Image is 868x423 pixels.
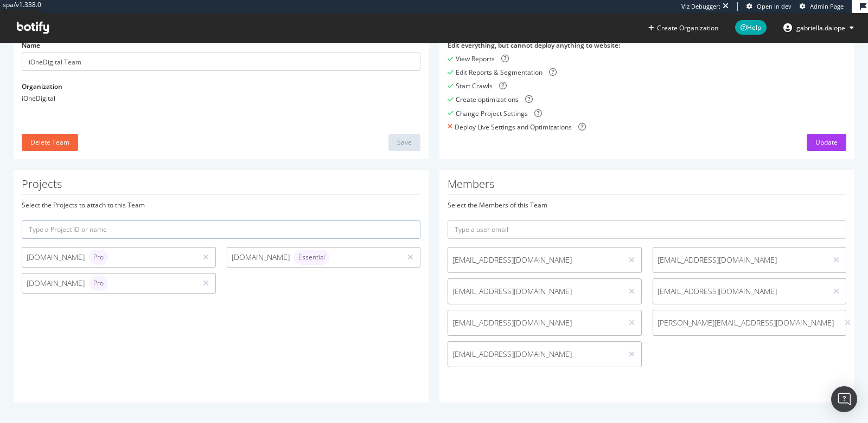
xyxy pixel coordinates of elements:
span: Pro [93,280,104,287]
span: Open in dev [757,2,792,10]
span: [EMAIL_ADDRESS][DOMAIN_NAME] [452,349,618,360]
button: Save [388,134,420,151]
label: Organization [22,82,62,91]
span: gabriella.dalope [796,23,845,32]
span: [EMAIL_ADDRESS][DOMAIN_NAME] [658,255,823,265]
div: Select the Projects to attach to this Team [22,200,420,210]
div: Create optimizations [456,95,519,104]
input: Type a Project ID or name [22,220,420,239]
h1: Members [448,178,846,195]
span: [EMAIL_ADDRESS][DOMAIN_NAME] [658,286,823,297]
div: Delete Team [30,138,69,147]
h1: Projects [22,178,420,195]
div: Edit everything, but cannot deploy anything to website : [448,41,846,50]
div: brand label [294,250,329,265]
span: Admin Page [810,2,844,10]
a: Open in dev [746,2,792,11]
div: brand label [89,276,108,291]
div: Change Project Settings [456,109,528,118]
span: Pro [93,254,104,261]
div: [DOMAIN_NAME] [27,250,192,265]
div: Select the Members of this Team [448,200,846,210]
span: Help [735,20,767,35]
div: Update [815,138,838,147]
input: Type a user email [448,220,846,239]
div: iOneDigital [22,94,420,103]
div: Open Intercom Messenger [831,386,857,412]
span: Essential [298,254,325,261]
div: [DOMAIN_NAME] [232,250,397,265]
label: Name [22,41,40,50]
div: Start Crawls [456,81,493,90]
span: [EMAIL_ADDRESS][DOMAIN_NAME] [452,255,618,265]
button: Update [807,134,846,151]
span: [EMAIL_ADDRESS][DOMAIN_NAME] [452,286,618,297]
a: Admin Page [800,2,844,11]
button: Create Organization [648,23,719,33]
div: Save [397,138,412,147]
button: gabriella.dalope [775,19,863,36]
div: [DOMAIN_NAME] [27,276,192,291]
button: Delete Team [22,134,78,151]
span: [PERSON_NAME][EMAIL_ADDRESS][DOMAIN_NAME] [658,317,834,328]
div: brand label [89,250,108,265]
input: Name [22,53,420,71]
div: View Reports [456,54,495,63]
div: Edit Reports & Segmentation [456,68,542,77]
span: [EMAIL_ADDRESS][DOMAIN_NAME] [452,317,618,328]
div: Viz Debugger: [681,2,720,11]
div: Deploy Live Settings and Optimizations [455,122,572,132]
